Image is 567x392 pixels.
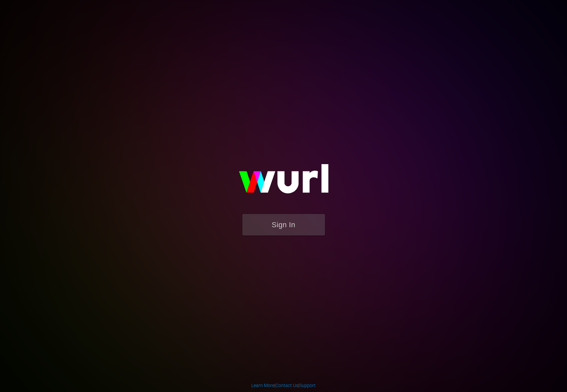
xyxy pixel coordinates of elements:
button: Sign In [242,214,325,235]
a: Learn More [251,383,274,388]
img: wurl-logo-on-black-223613ac3d8ba8fe6dc639794a292ebdb59501304c7dfd60c99c58986ef67473.svg [218,150,350,214]
a: Contact Us [275,383,298,388]
div: | | [251,382,316,389]
a: Support [299,383,316,388]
